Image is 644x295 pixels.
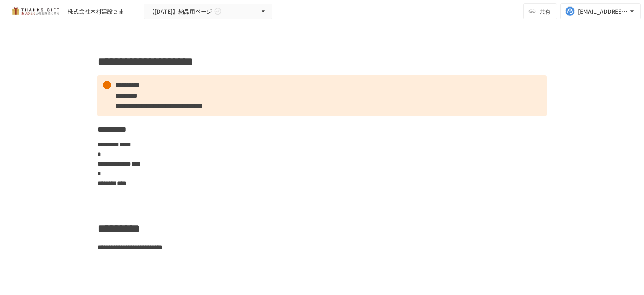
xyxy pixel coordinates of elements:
[523,3,557,19] button: 共有
[539,7,551,16] span: 共有
[578,6,628,17] div: [EMAIL_ADDRESS][DOMAIN_NAME]
[149,6,212,17] span: 【[DATE]】納品用ページ
[10,5,61,18] img: mMP1OxWUAhQbsRWCurg7vIHe5HqDpP7qZo7fRoNLXQh
[144,4,272,19] button: 【[DATE]】納品用ページ
[68,7,124,16] div: 株式会社木村建設さま
[560,3,641,19] button: [EMAIL_ADDRESS][DOMAIN_NAME]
